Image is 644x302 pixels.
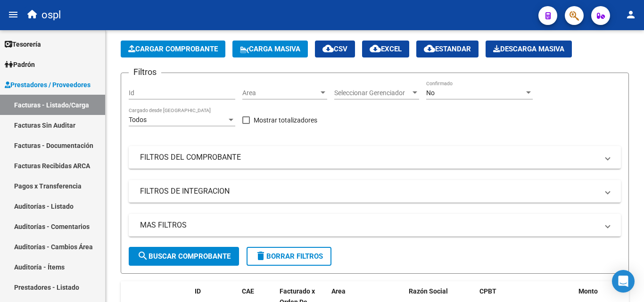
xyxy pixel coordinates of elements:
[129,146,621,169] mat-expansion-panel-header: FILTROS DEL COMPROBANTE
[140,220,598,230] mat-panel-title: MAS FILTROS
[322,45,347,53] span: CSV
[129,214,621,237] mat-expansion-panel-header: MAS FILTROS
[129,247,239,266] button: Buscar Comprobante
[578,287,598,295] span: Monto
[5,59,35,70] span: Padrón
[242,287,254,295] span: CAE
[424,43,435,54] mat-icon: cloud_download
[493,45,564,53] span: Descarga Masiva
[129,65,161,79] h3: Filtros
[8,9,19,20] mat-icon: menu
[140,152,598,163] mat-panel-title: FILTROS DEL COMPROBANTE
[247,247,331,266] button: Borrar Filtros
[129,180,621,203] mat-expansion-panel-header: FILTROS DE INTEGRACION
[334,89,411,97] span: Seleccionar Gerenciador
[240,45,300,53] span: Carga Masiva
[232,41,308,57] button: Carga Masiva
[362,41,409,57] button: EXCEL
[255,250,266,261] mat-icon: delete
[625,9,636,20] mat-icon: person
[370,43,381,54] mat-icon: cloud_download
[140,186,598,196] mat-panel-title: FILTROS DE INTEGRACION
[5,39,41,49] span: Tesorería
[129,116,147,123] span: Todos
[486,41,572,57] app-download-masive: Descarga masiva de comprobantes (adjuntos)
[254,114,317,126] span: Mostrar totalizadores
[5,80,91,90] span: Prestadores / Proveedores
[128,45,218,53] span: Cargar Comprobante
[137,250,149,261] mat-icon: search
[426,89,435,97] span: No
[242,89,319,97] span: Area
[315,41,355,57] button: CSV
[370,45,402,53] span: EXCEL
[255,252,323,261] span: Borrar Filtros
[612,270,635,293] div: Open Intercom Messenger
[322,43,334,54] mat-icon: cloud_download
[137,252,231,261] span: Buscar Comprobante
[424,45,471,53] span: Estandar
[121,41,225,57] button: Cargar Comprobante
[479,287,496,295] span: CPBT
[41,5,61,25] span: ospl
[409,287,448,295] span: Razón Social
[331,287,346,295] span: Area
[416,41,479,57] button: Estandar
[195,287,201,295] span: ID
[486,41,572,57] button: Descarga Masiva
